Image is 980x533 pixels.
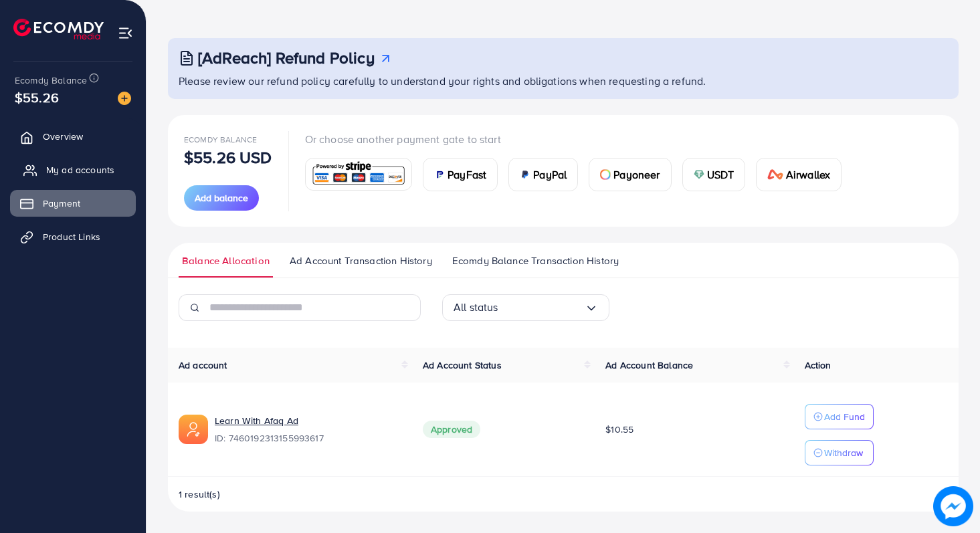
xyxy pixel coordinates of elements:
[310,160,408,189] img: card
[786,167,830,183] span: Airwallex
[423,358,502,372] span: Ad Account Status
[184,134,257,145] span: Ecomdy Balance
[10,190,136,217] a: Payment
[533,167,567,183] span: PayPal
[215,414,401,445] div: <span class='underline'>Learn With Afaq Ad</span></br>7460192313155993617
[824,409,865,425] p: Add Fund
[605,423,633,436] span: $10.55
[589,158,671,191] a: cardPayoneer
[434,169,445,180] img: card
[805,358,831,372] span: Action
[184,185,259,211] button: Add balance
[498,297,585,318] input: Search for option
[118,92,131,105] img: image
[423,421,480,438] span: Approved
[520,169,530,180] img: card
[682,158,746,191] a: cardUSDT
[290,253,432,268] span: Ad Account Transaction History
[694,169,704,180] img: card
[305,158,413,191] a: card
[805,404,874,429] button: Add Fund
[198,48,375,68] h3: [AdReach] Refund Policy
[179,488,220,501] span: 1 result(s)
[118,25,133,41] img: menu
[13,19,104,39] img: logo
[179,73,951,89] p: Please review our refund policy carefully to understand your rights and obligations when requesti...
[10,123,136,150] a: Overview
[423,158,498,191] a: cardPayFast
[824,445,863,461] p: Withdraw
[182,253,270,268] span: Balance Allocation
[767,169,783,180] img: card
[43,130,83,143] span: Overview
[215,414,401,427] a: Learn With Afaq Ad
[605,358,693,372] span: Ad Account Balance
[15,74,87,87] span: Ecomdy Balance
[448,167,486,183] span: PayFast
[43,230,100,243] span: Product Links
[195,191,248,205] span: Add balance
[613,167,660,183] span: Payoneer
[756,158,842,191] a: cardAirwallex
[933,486,973,526] img: image
[600,169,611,180] img: card
[442,294,609,321] div: Search for option
[805,440,874,465] button: Withdraw
[215,431,401,445] span: ID: 7460192313155993617
[46,163,114,177] span: My ad accounts
[305,131,853,147] p: Or choose another payment gate to start
[707,167,734,183] span: USDT
[452,253,619,268] span: Ecomdy Balance Transaction History
[179,415,208,444] img: ic-ads-acc.e4c84228.svg
[184,149,272,165] p: $55.26 USD
[10,156,136,183] a: My ad accounts
[10,223,136,250] a: Product Links
[43,197,80,210] span: Payment
[508,158,578,191] a: cardPayPal
[15,88,59,107] span: $55.26
[179,358,227,372] span: Ad account
[454,297,498,318] span: All status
